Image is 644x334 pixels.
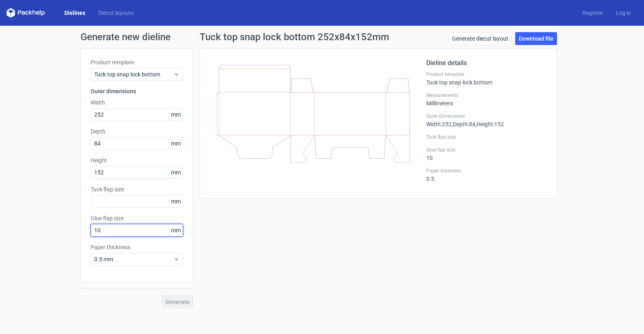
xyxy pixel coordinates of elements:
a: Generate diecut layout [448,32,512,45]
label: Height [91,156,183,164]
label: Tuck flap size [426,134,547,140]
div: Tuck top snap lock bottom [426,71,547,86]
span: 0.5 mm [94,255,173,263]
a: Diecut layouts [92,9,140,17]
h2: Dieline details [426,58,547,68]
label: Width [91,98,183,107]
label: Measurements [426,92,547,98]
h1: Generate new dieline [80,32,563,42]
span: , Height : 152 [475,121,504,127]
span: Tuck top snap lock bottom [94,70,173,78]
span: Width : 252 [426,121,452,127]
label: Paper thickness [91,243,183,251]
label: Outer Dimensions [426,113,547,119]
span: mm [169,195,183,207]
label: Product template [426,71,547,78]
span: , Depth : 84 [452,121,475,127]
label: Paper thickness [426,168,547,174]
div: 10 [426,147,547,161]
a: Dielines [58,9,92,17]
a: Register [576,9,609,17]
span: mm [169,224,183,236]
h3: Outer dimensions [91,87,183,95]
label: Tuck flap size [91,185,183,193]
label: Product template [91,58,183,66]
label: Glue flap size [426,147,547,153]
div: 0.5 [426,168,547,182]
label: Glue flap size [91,214,183,222]
span: mm [169,137,183,150]
label: Depth [91,127,183,135]
span: mm [169,109,183,121]
a: Download file [515,32,557,45]
span: mm [169,166,183,178]
h1: Tuck top snap lock bottom 252x84x152mm [200,32,389,42]
div: Millimeters [426,92,547,107]
a: Log in [609,9,638,17]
